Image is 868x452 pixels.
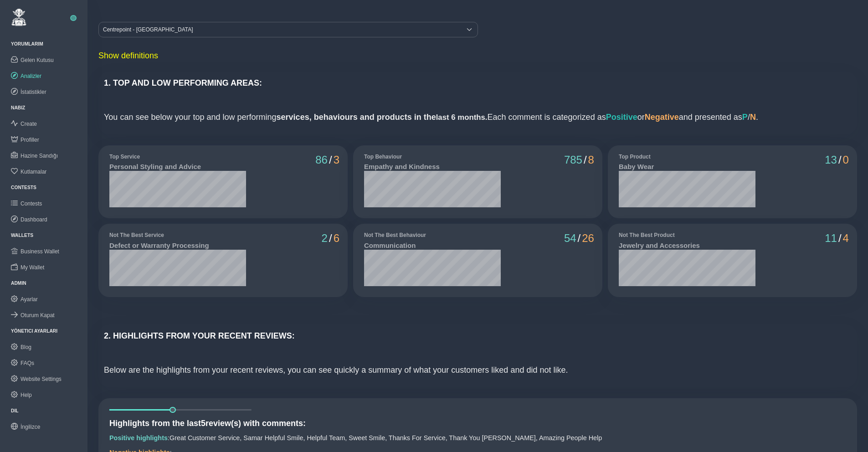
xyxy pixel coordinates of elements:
h5: Defect or Warranty Processing [109,241,246,250]
h6: Not The Best Behaviour [364,232,501,238]
h5: Empathy and Kindness [364,163,501,171]
a: Dil [11,408,19,413]
span: Kutlamalar [21,169,46,175]
span: Website Settings [21,376,62,382]
h6: Not The Best Product [619,232,755,238]
p: You can see below your top and low performing Each comment is categorized as or and presented as / . [104,111,852,123]
span: Create [21,121,37,127]
span: Oturum Kapat [21,312,55,318]
span: Dashboard [21,216,47,223]
span: / [838,154,842,166]
span: 3 [334,154,339,166]
span: 13 [825,154,837,166]
h5: Communication [364,241,501,250]
span: İstatistikler [21,89,46,95]
span: / [329,154,332,166]
span: Negative [645,113,679,122]
span: 86 [315,154,328,166]
span: / [329,232,332,245]
h5: Baby Wear [619,163,755,171]
span: 0 [843,154,849,166]
span: 26 [582,232,594,245]
span: 6 [334,232,339,245]
span: 11 [825,232,837,245]
a: Contests [11,185,36,190]
a: NABIZ [11,105,25,110]
a: Admin [11,281,26,286]
span: Show definitions [98,51,158,60]
strong: 1. TOP AND LOW PERFORMING AREAS: [104,78,262,87]
strong: 2. HIGHLIGHTS FROM YOUR RECENT REVIEWS: [104,331,295,340]
span: / [584,154,587,166]
span: Blog [21,344,31,350]
span: 2 [322,232,328,245]
h4: Highlights from the last 5 review(s) with comments: [109,419,846,429]
span: Profiller [21,137,39,143]
span: N [750,113,756,122]
span: Hazine Sandığı [21,153,58,159]
span: last 6 months. [436,113,488,122]
span: Positive highlights [109,434,168,442]
strong: services, behaviours and products in the [277,113,488,122]
span: My Wallet [21,264,44,271]
span: P [742,113,748,122]
h6: Top Behaviour [364,154,501,160]
span: Analizler [21,73,41,79]
h6: Not The Best Service [109,232,246,238]
a: Wallets [11,233,33,238]
span: 4 [843,232,849,245]
span: 8 [588,154,594,166]
h5: Personal Styling and Advice [109,163,246,171]
h6: Top Product [619,154,755,160]
span: Business Wallet [21,248,59,255]
p: Below are the highlights from your recent reviews, you can see quickly a summary of what your cus... [104,364,852,376]
h5: Jewelry and Accessories [619,241,755,250]
span: Positive [606,113,637,122]
span: 785 [564,154,582,166]
a: Yönetici Ayarları [11,329,57,334]
img: ReviewElf Logo [11,8,27,26]
a: Yorumlarım [11,41,43,46]
span: İngilizce [21,424,40,430]
span: Help [21,392,32,398]
h6: Top Service [109,154,246,160]
span: FAQs [21,360,34,366]
span: Contests [21,200,42,207]
span: Gelen Kutusu [21,57,54,63]
span: 54 [564,232,576,245]
span: / [578,232,581,245]
span: Ayarlar [21,296,38,303]
div: Centrepoint - [GEOGRAPHIC_DATA] [99,22,461,37]
span: / [838,232,842,245]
